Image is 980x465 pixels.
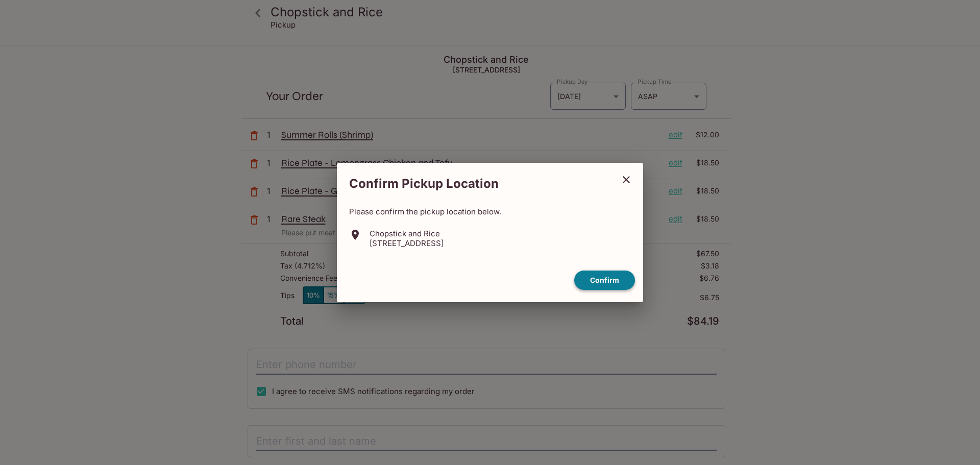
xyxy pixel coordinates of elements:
p: [STREET_ADDRESS] [370,238,444,248]
p: Chopstick and Rice [370,229,444,238]
p: Please confirm the pickup location below. [349,207,631,216]
button: close [614,167,639,192]
h2: Confirm Pickup Location [337,171,614,197]
button: confirm [574,271,635,290]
